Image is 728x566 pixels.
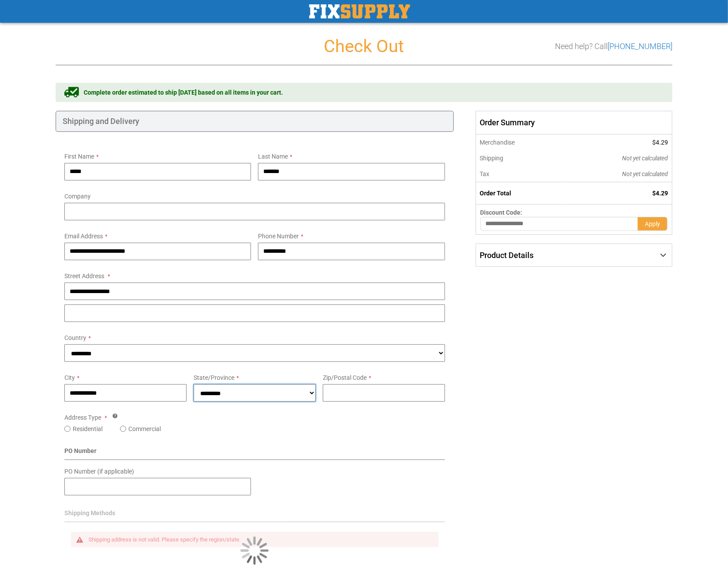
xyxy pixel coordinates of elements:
[652,190,668,197] span: $4.29
[645,220,660,227] span: Apply
[638,217,668,231] button: Apply
[309,4,410,18] img: Fix Industrial Supply
[56,37,672,56] h1: Check Out
[480,251,534,260] span: Product Details
[476,134,563,150] th: Merchandise
[555,42,672,51] h3: Need help? Call
[64,272,104,279] span: Street Address
[476,111,672,134] span: Order Summary
[608,42,672,51] a: [PHONE_NUMBER]
[476,166,563,182] th: Tax
[64,153,94,160] span: First Name
[64,233,103,240] span: Email Address
[84,88,283,97] span: Complete order estimated to ship [DATE] based on all items in your cart.
[64,414,101,421] span: Address Type
[73,424,102,433] label: Residential
[622,170,668,177] span: Not yet calculated
[480,190,512,197] strong: Order Total
[64,193,91,200] span: Company
[652,139,668,146] span: $4.29
[64,334,86,341] span: Country
[128,424,161,433] label: Commercial
[258,153,288,160] span: Last Name
[64,446,445,460] div: PO Number
[64,374,75,381] span: City
[194,374,234,381] span: State/Province
[323,374,367,381] span: Zip/Postal Code
[240,537,269,565] img: Loading...
[258,233,299,240] span: Phone Number
[309,4,410,18] a: store logo
[64,468,134,475] span: PO Number (if applicable)
[622,155,668,162] span: Not yet calculated
[56,111,454,132] div: Shipping and Delivery
[480,155,504,162] span: Shipping
[481,209,523,216] span: Discount Code:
